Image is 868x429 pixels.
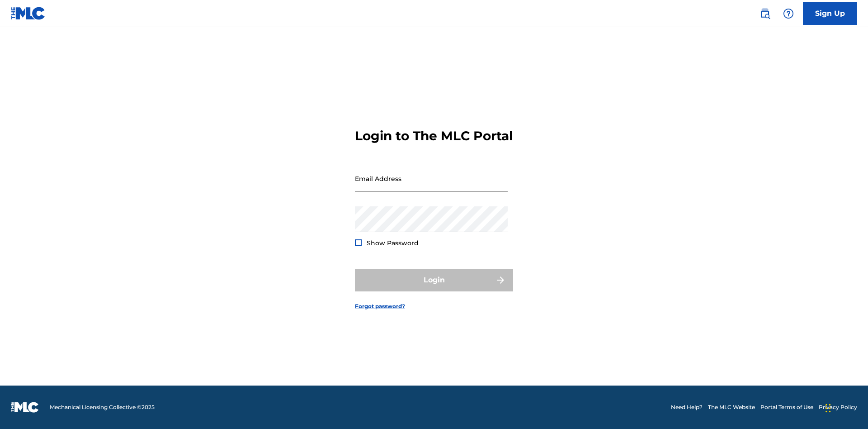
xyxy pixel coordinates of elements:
a: Public Search [756,5,774,23]
div: Help [779,5,797,23]
a: Sign Up [803,2,857,25]
a: Portal Terms of Use [760,403,813,411]
img: MLC Logo [11,7,46,20]
a: Privacy Policy [819,403,857,411]
img: logo [11,402,39,413]
span: Mechanical Licensing Collective © 2025 [50,403,155,411]
div: Drag [826,395,831,422]
a: The MLC Website [708,403,755,411]
img: help [783,8,794,19]
img: search [759,8,770,19]
span: Show Password [367,239,419,247]
a: Need Help? [671,403,703,411]
iframe: Chat Widget [823,386,868,429]
h3: Login to The MLC Portal [355,128,513,144]
a: Forgot password? [355,302,405,310]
